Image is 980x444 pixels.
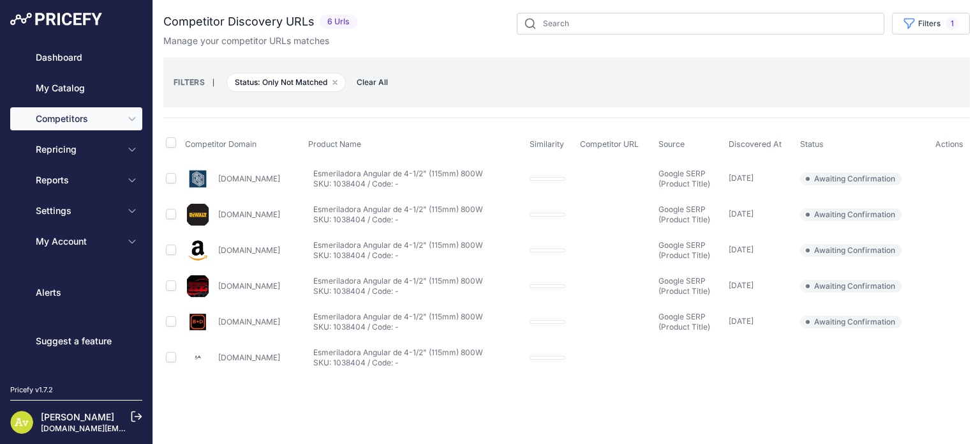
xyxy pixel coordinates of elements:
span: Repricing [36,143,119,156]
a: SKU: 1038404 / Code: - [313,250,399,260]
span: [DATE] [729,209,754,218]
span: [DATE] [729,173,754,183]
a: Esmeriladora Angular de 4-1/2" (115mm) 800W [313,348,483,357]
span: [DATE] [729,245,754,254]
a: Esmeriladora Angular de 4-1/2" (115mm) 800W [313,204,483,214]
span: Reports [36,174,119,187]
span: Awaiting Confirmation [800,244,902,257]
span: Awaiting Confirmation [800,316,902,328]
a: Esmeriladora Angular de 4-1/2" (115mm) 800W [313,240,483,250]
a: SKU: 1038404 / Code: - [313,286,399,296]
span: Product Name [308,139,361,149]
span: 1 [946,17,959,30]
button: Reports [10,169,142,192]
div: Pricefy v1.7.2 [10,385,53,395]
small: | [205,79,222,86]
span: My Account [36,235,119,248]
a: [PERSON_NAME] [41,411,114,422]
img: Pricefy Logo [10,13,102,26]
a: SKU: 1038404 / Code: - [313,215,399,224]
a: Alerts [10,281,142,304]
span: Discovered At [729,139,782,149]
a: [DOMAIN_NAME] [218,210,280,219]
button: Clear All [350,76,394,89]
input: Search [517,13,884,34]
span: 6 Urls [320,15,357,29]
button: Filters1 [892,13,970,34]
a: [DOMAIN_NAME] [218,353,280,362]
span: Competitor Domain [185,139,256,149]
span: Google SERP (Product Title) [658,169,710,188]
a: [DOMAIN_NAME] [218,245,280,255]
span: Competitor URL [580,139,639,149]
a: Esmeriladora Angular de 4-1/2" (115mm) 800W [313,312,483,321]
span: Settings [36,204,119,217]
span: Awaiting Confirmation [800,208,902,221]
h2: Competitor Discovery URLs [163,13,315,31]
button: Competitors [10,107,142,130]
span: [DATE] [729,316,754,326]
a: [DOMAIN_NAME] [218,174,280,183]
span: [DATE] [729,280,754,290]
a: [DOMAIN_NAME][EMAIL_ADDRESS][DOMAIN_NAME] [41,424,238,433]
span: Google SERP (Product Title) [658,240,710,260]
a: [DOMAIN_NAME] [218,317,280,326]
span: Competitors [36,112,119,125]
span: Status: Only Not Matched [226,73,346,92]
span: Similarity [530,139,564,149]
a: Esmeriladora Angular de 4-1/2" (115mm) 800W [313,276,483,286]
span: Google SERP (Product Title) [658,276,710,296]
button: My Account [10,230,142,253]
span: Google SERP (Product Title) [658,312,710,332]
a: SKU: 1038404 / Code: - [313,179,399,188]
small: FILTERS [174,77,205,87]
a: Suggest a feature [10,330,142,353]
a: Esmeriladora Angular de 4-1/2" (115mm) 800W [313,169,483,178]
span: Google SERP (Product Title) [658,204,710,224]
a: Dashboard [10,46,142,69]
span: Awaiting Confirmation [800,280,902,293]
a: SKU: 1038404 / Code: - [313,358,399,367]
a: My Catalog [10,77,142,100]
p: Manage your competitor URLs matches [163,34,329,47]
span: Awaiting Confirmation [800,172,902,185]
button: Settings [10,199,142,222]
nav: Sidebar [10,46,142,369]
span: Source [658,139,685,149]
button: Repricing [10,138,142,161]
span: Status [800,139,824,149]
a: SKU: 1038404 / Code: - [313,322,399,332]
span: Actions [935,139,963,149]
a: [DOMAIN_NAME] [218,281,280,291]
